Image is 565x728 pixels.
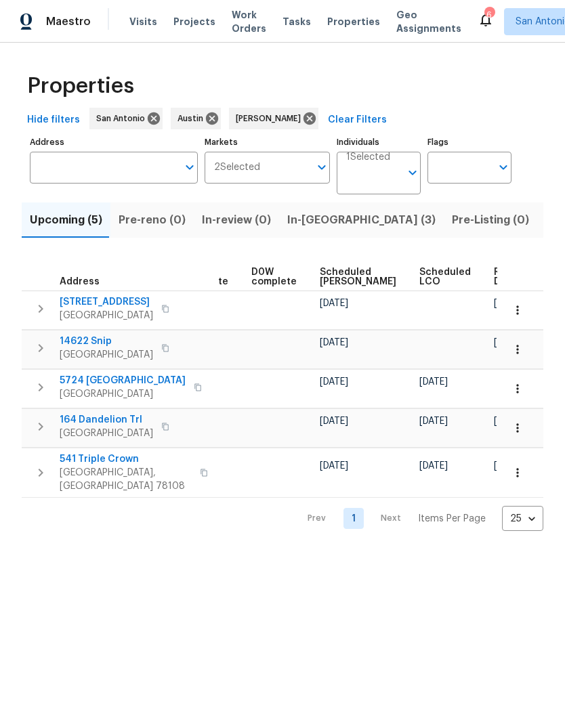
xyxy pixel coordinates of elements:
[502,501,543,536] div: 25
[312,158,331,177] button: Open
[494,461,522,471] span: [DATE]
[494,299,522,308] span: [DATE]
[427,138,511,146] label: Flags
[60,335,153,348] span: 14622 Snip
[30,138,198,146] label: Address
[205,138,331,146] label: Markets
[27,112,80,129] span: Hide filters
[320,461,348,471] span: [DATE]
[60,295,153,309] span: [STREET_ADDRESS]
[337,138,421,146] label: Individuals
[60,452,192,466] span: 541 Triple Crown
[180,158,199,177] button: Open
[60,427,153,440] span: [GEOGRAPHIC_DATA]
[494,338,522,347] span: [DATE]
[419,416,448,426] span: [DATE]
[202,211,271,230] span: In-review (0)
[320,377,348,387] span: [DATE]
[173,15,215,28] span: Projects
[327,15,380,28] span: Properties
[418,512,486,526] p: Items Per Page
[484,8,494,22] div: 6
[171,108,221,129] div: Austin
[320,267,396,286] span: Scheduled [PERSON_NAME]
[232,8,266,35] span: Work Orders
[30,211,102,230] span: Upcoming (5)
[419,377,448,387] span: [DATE]
[494,267,524,286] span: Ready Date
[60,277,100,286] span: Address
[403,163,422,182] button: Open
[328,112,387,129] span: Clear Filters
[60,387,186,401] span: [GEOGRAPHIC_DATA]
[295,506,543,531] nav: Pagination Navigation
[282,17,311,26] span: Tasks
[494,158,513,177] button: Open
[60,413,153,427] span: 164 Dandelion Trl
[419,461,448,471] span: [DATE]
[60,374,186,387] span: 5724 [GEOGRAPHIC_DATA]
[60,309,153,322] span: [GEOGRAPHIC_DATA]
[229,108,318,129] div: [PERSON_NAME]
[320,338,348,347] span: [DATE]
[343,508,364,529] a: Goto page 1
[60,466,192,493] span: [GEOGRAPHIC_DATA], [GEOGRAPHIC_DATA] 78108
[322,108,392,133] button: Clear Filters
[287,211,436,230] span: In-[GEOGRAPHIC_DATA] (3)
[320,416,348,426] span: [DATE]
[119,211,186,230] span: Pre-reno (0)
[214,162,260,173] span: 2 Selected
[251,267,297,286] span: D0W complete
[236,112,306,125] span: [PERSON_NAME]
[60,348,153,362] span: [GEOGRAPHIC_DATA]
[22,108,85,133] button: Hide filters
[396,8,461,35] span: Geo Assignments
[177,112,209,125] span: Austin
[96,112,150,125] span: San Antonio
[346,152,390,163] span: 1 Selected
[27,79,134,93] span: Properties
[320,299,348,308] span: [DATE]
[129,15,157,28] span: Visits
[452,211,529,230] span: Pre-Listing (0)
[494,416,522,426] span: [DATE]
[89,108,163,129] div: San Antonio
[419,267,471,286] span: Scheduled LCO
[46,15,91,28] span: Maestro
